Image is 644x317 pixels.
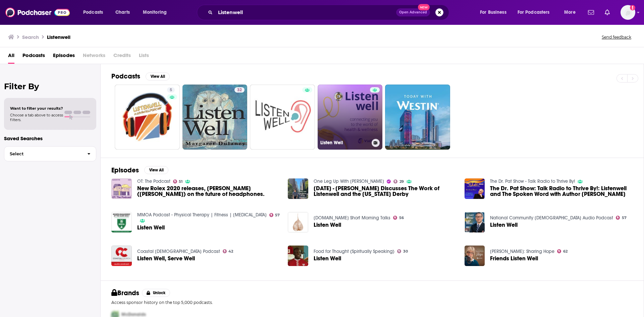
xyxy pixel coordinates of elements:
a: Coastal Church Podcast [137,249,220,254]
span: Select [4,152,82,156]
a: Joni Eareckson Tada: Sharing Hope [490,249,554,254]
h2: Podcasts [111,72,140,81]
a: PodcastsView All [111,72,170,81]
h3: Listenwell [47,34,70,40]
a: Dhammatalks.org Short Morning Talks [314,215,390,221]
a: The Dr. Pat Show - Talk Radio to Thrive By! [490,178,575,184]
a: 29 [393,179,404,183]
a: Podcasts [22,50,45,64]
p: Saved Searches [4,135,96,142]
a: Food for Thought (Spiritually Speaking) [314,249,394,254]
button: open menu [475,7,515,18]
span: Charts [115,8,130,17]
button: open menu [138,7,175,18]
a: The Dr. Pat Show: Talk Radio to Thrive By!: Listenwell and The Spoken Word with Author Margaret D... [465,178,485,199]
a: 57 [616,216,627,220]
span: Networks [83,50,105,64]
button: View All [146,72,170,81]
a: 5 [115,85,180,150]
span: [DATE] - [PERSON_NAME] Discusses The Work of Listenwell and the [US_STATE] Derby [314,186,457,197]
span: More [564,8,576,17]
a: New Rolex 2020 releases, Jacobi Anstruther (Iris Listenwell) on the future of headphones. [137,186,280,197]
a: Listen Well [137,225,165,230]
span: 5 [170,87,172,94]
a: 32 [182,85,248,150]
a: 56 [393,216,404,220]
h2: Brands [111,289,139,297]
img: Listen Well [111,212,132,232]
img: Listen Well [288,212,308,232]
span: For Business [480,8,506,17]
a: 42 [223,249,233,253]
span: 42 [228,250,233,253]
span: Lists [139,50,149,64]
a: 57 [269,213,280,217]
span: Credits [113,50,131,64]
span: 51 [179,180,182,183]
a: Charts [111,7,134,18]
button: open menu [78,7,112,18]
span: Open Advanced [399,11,427,14]
a: The Dr. Pat Show: Talk Radio to Thrive By!: Listenwell and The Spoken Word with Author Margaret D... [490,186,633,197]
a: Listen Well, Serve Well [137,256,195,261]
a: 62 [557,249,568,253]
svg: Add a profile image [630,5,635,10]
a: OT: The Podcast [137,178,170,184]
img: Listen Well, Serve Well [111,246,132,266]
h2: Episodes [111,166,139,174]
img: 12-26-20 - Margaret Dulaney Discusses The Work of Listenwell and the Kentucky Derby [288,178,308,199]
a: 5 [167,87,175,93]
button: Show profile menu [621,5,635,20]
h3: Search [22,34,39,40]
span: All [8,50,14,64]
a: 12-26-20 - Margaret Dulaney Discusses The Work of Listenwell and the Kentucky Derby [314,186,457,197]
span: 30 [403,250,408,253]
img: Listen Well [288,246,308,266]
img: Listen Well [465,212,485,232]
span: 57 [622,216,627,219]
span: 29 [399,180,404,183]
h3: Listen Well [320,140,369,146]
a: Friends Listen Well [490,256,538,261]
span: Want to filter your results? [10,106,63,111]
img: User Profile [621,5,635,20]
span: 62 [563,250,568,253]
a: 51 [173,179,183,183]
a: Friends Listen Well [465,246,485,266]
p: Access sponsor history on the top 5,000 podcasts. [111,300,633,305]
span: Listen Well [314,256,341,261]
div: Search podcasts, credits, & more... [203,5,455,20]
a: Show notifications dropdown [585,7,597,18]
span: Monitoring [143,8,167,17]
button: Unlock [142,289,170,297]
span: New [418,4,430,10]
span: Choose a tab above to access filters. [10,113,63,122]
button: Open AdvancedNew [396,8,430,16]
a: Listen Well [314,222,341,228]
a: New Rolex 2020 releases, Jacobi Anstruther (Iris Listenwell) on the future of headphones. [111,178,132,199]
h2: Filter By [4,82,96,91]
span: 32 [237,87,242,94]
input: Search podcasts, credits, & more... [215,7,396,18]
span: Logged in as kirstycam [621,5,635,20]
a: Listen Well [490,222,518,228]
a: Episodes [53,50,75,64]
a: 32 [234,87,245,93]
span: 57 [275,214,280,217]
img: Podchaser - Follow, Share and Rate Podcasts [5,6,70,19]
a: Show notifications dropdown [602,7,612,18]
a: National Community Church Audio Podcast [490,215,613,221]
button: View All [144,166,168,174]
